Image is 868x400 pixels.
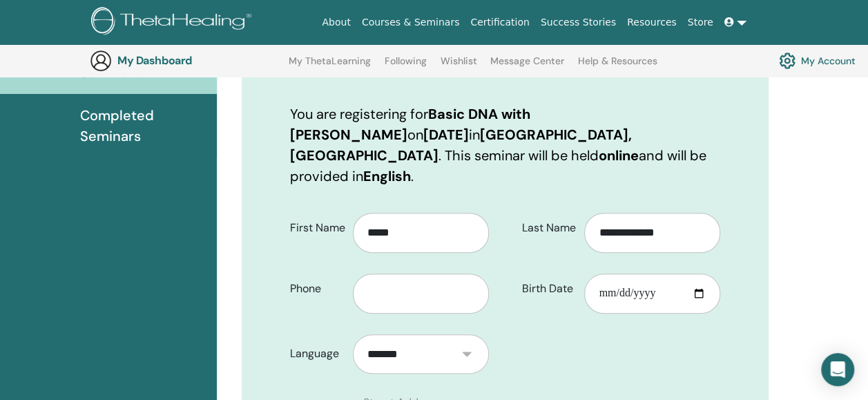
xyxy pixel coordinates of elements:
label: Language [280,341,353,367]
label: Phone [280,276,353,302]
a: Message Center [490,55,564,77]
h3: Confirm Your Registration [290,53,720,77]
a: Help & Resources [578,55,657,77]
a: About [316,10,356,35]
p: You are registering for on in . This seminar will be held and will be provided in . [290,104,720,187]
img: logo.png [91,7,256,38]
a: Resources [621,10,682,35]
b: online [599,146,639,164]
a: Courses & Seminars [356,10,465,35]
a: My Account [779,49,856,73]
a: Certification [465,10,534,35]
b: [GEOGRAPHIC_DATA], [GEOGRAPHIC_DATA] [290,126,632,164]
img: cog.svg [779,49,795,73]
a: Wishlist [441,55,477,77]
b: [DATE] [423,126,469,144]
label: Birth Date [512,276,585,302]
label: First Name [280,215,353,241]
label: Last Name [512,215,585,241]
div: Open Intercom Messenger [821,353,854,386]
a: My ThetaLearning [289,55,371,77]
span: Completed Seminars [80,105,206,146]
a: Success Stories [535,10,621,35]
a: Store [682,10,719,35]
img: generic-user-icon.jpg [90,50,112,72]
b: Basic DNA with [PERSON_NAME] [290,105,530,144]
a: Following [385,55,427,77]
b: English [363,167,411,185]
h3: My Dashboard [117,54,255,67]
